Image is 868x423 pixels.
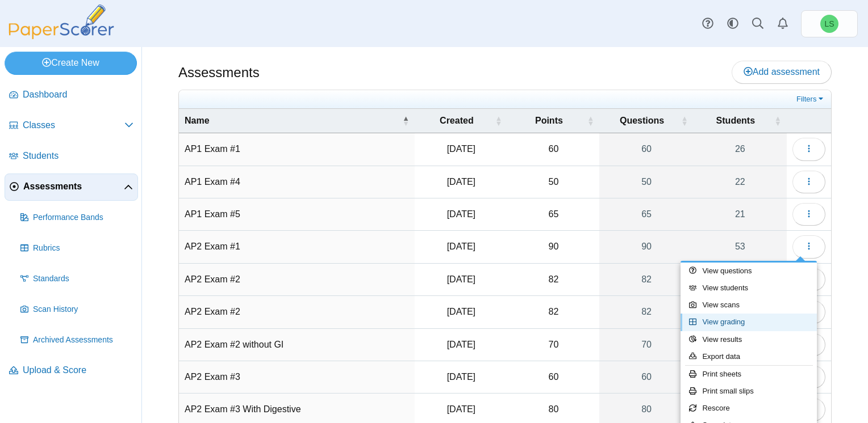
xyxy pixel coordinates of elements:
span: Upload & Score [23,364,133,377]
span: Points [513,115,585,127]
span: Performance Bands [33,212,133,223]
a: Assessments [5,174,138,201]
time: Mar 10, 2025 at 10:59 AM [447,274,475,284]
a: Classes [5,112,138,139]
a: 82 [599,296,693,328]
td: AP2 Exam #2 [179,296,415,328]
time: Jul 17, 2025 at 11:32 AM [447,404,475,414]
a: 22 [694,166,787,198]
a: Dashboard [5,82,138,109]
a: Lori Scott [801,10,858,37]
span: Lori Scott [824,20,834,28]
a: Filters [794,94,828,105]
time: Jun 4, 2025 at 2:20 PM [447,242,475,251]
span: Students [699,115,772,127]
time: Apr 16, 2025 at 12:10 PM [447,209,475,219]
time: Mar 11, 2025 at 2:30 PM [447,307,475,316]
td: 90 [507,231,599,263]
a: 60 [599,133,693,165]
a: 70 [599,329,693,361]
a: Export data [681,348,817,365]
span: Scan History [33,304,133,315]
a: View results [681,331,817,348]
span: Students : Activate to sort [774,115,781,126]
img: PaperScorer [5,5,118,39]
span: Lori Scott [820,15,838,33]
span: Archived Assessments [33,335,133,346]
span: Add assessment [744,67,820,77]
td: AP2 Exam #2 without GI [179,329,415,361]
td: AP1 Exam #1 [179,133,415,166]
a: 21 [694,198,787,230]
time: Jan 30, 2025 at 2:26 PM [447,144,475,154]
a: Standards [16,265,138,293]
span: Questions : Activate to sort [681,115,688,126]
td: 50 [507,166,599,198]
a: Upload & Score [5,357,138,384]
td: AP1 Exam #4 [179,166,415,198]
td: AP2 Exam #3 [179,361,415,394]
span: Assessments [23,180,124,193]
a: View scans [681,297,817,314]
td: 82 [507,296,599,328]
span: Created : Activate to sort [495,115,502,126]
a: 82 [599,264,693,295]
a: Create New [5,52,137,74]
td: 60 [507,133,599,166]
a: Print small slips [681,383,817,400]
td: AP2 Exam #2 [179,264,415,296]
a: Rescore [681,400,817,417]
td: 70 [507,329,599,361]
a: Alerts [770,11,795,36]
span: Questions [605,115,678,127]
span: Classes [23,119,124,132]
a: 60 [599,361,693,393]
span: Rubrics [33,243,133,254]
a: Print sheets [681,366,817,383]
td: 65 [507,198,599,231]
a: 90 [599,231,693,263]
a: 53 [694,231,787,263]
a: Archived Assessments [16,327,138,354]
td: AP2 Exam #1 [179,231,415,263]
a: 26 [694,133,787,165]
span: Students [23,150,133,162]
span: Created [420,115,493,127]
time: Mar 24, 2025 at 11:48 AM [447,177,475,187]
time: Jun 26, 2025 at 1:42 PM [447,340,475,349]
a: 50 [599,166,693,198]
a: View questions [681,263,817,280]
span: Points : Activate to sort [587,115,594,126]
span: Name : Activate to invert sorting [402,115,409,126]
h1: Assessments [178,63,260,82]
span: Dashboard [23,88,133,101]
td: 82 [507,264,599,296]
time: Mar 31, 2025 at 11:48 AM [447,372,475,382]
a: View students [681,280,817,297]
a: Rubrics [16,235,138,262]
span: Standards [33,273,133,285]
td: AP1 Exam #5 [179,198,415,231]
a: PaperScorer [5,31,118,41]
a: Students [5,143,138,170]
td: 60 [507,361,599,394]
a: Scan History [16,296,138,323]
a: 65 [599,198,693,230]
span: Name [185,115,400,127]
a: Performance Bands [16,204,138,231]
a: View grading [681,314,817,331]
a: Add assessment [732,61,832,83]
